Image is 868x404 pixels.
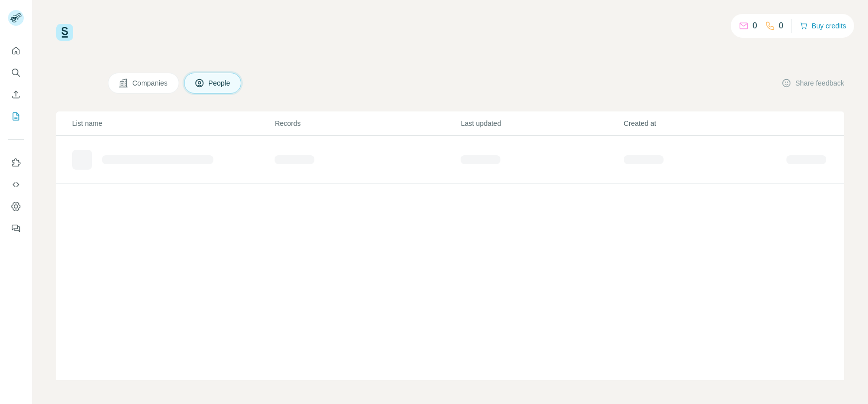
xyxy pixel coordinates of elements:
h4: My lists [56,75,96,91]
button: Feedback [8,219,24,237]
span: People [208,78,231,88]
button: Quick start [8,42,24,60]
button: Search [8,64,24,82]
img: Surfe Logo [56,24,73,41]
p: List name [72,118,274,128]
button: Use Surfe API [8,176,24,194]
span: Companies [132,78,169,88]
button: Enrich CSV [8,86,24,103]
button: Share feedback [781,78,844,88]
button: Dashboard [8,198,24,215]
button: Buy credits [800,19,846,33]
p: Records [275,118,460,128]
p: Last updated [461,118,622,128]
button: Use Surfe on LinkedIn [8,154,24,172]
p: 0 [753,20,757,32]
p: Created at [624,118,785,128]
p: 0 [779,20,783,32]
button: My lists [8,107,24,125]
